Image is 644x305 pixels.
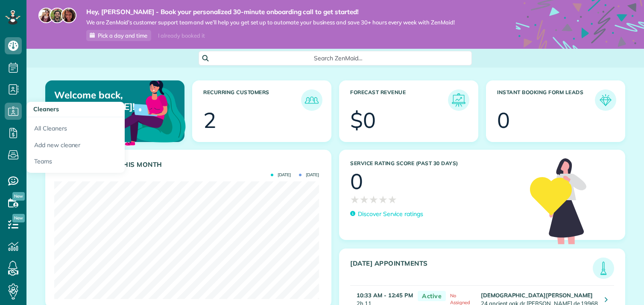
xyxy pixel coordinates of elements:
[350,110,376,131] div: $0
[33,105,59,113] span: Cleaners
[271,173,291,177] span: [DATE]
[50,8,65,23] img: jorge-587dff0eeaa6aab1f244e6dc62b8924c3b6ad411094392a53c71c6c4a576187d.jpg
[369,192,378,207] span: ★
[357,292,413,299] strong: 10:33 AM - 12:45 PM
[350,171,363,192] div: 0
[481,292,593,299] strong: [DEMOGRAPHIC_DATA][PERSON_NAME]
[86,30,151,41] a: Pick a day and time
[56,161,322,169] h3: Actual Revenue this month
[203,110,216,131] div: 2
[203,89,301,111] h3: Recurring Customers
[418,291,446,302] span: Active
[12,214,25,222] span: New
[54,89,139,112] p: Welcome back, [PERSON_NAME]!
[26,117,125,137] a: All Cleaners
[350,89,448,111] h3: Forecast Revenue
[388,192,397,207] span: ★
[350,260,593,279] h3: [DATE] Appointments
[26,153,125,173] a: Teams
[153,30,210,41] div: I already booked it
[497,89,595,111] h3: Instant Booking Form Leads
[595,260,612,277] img: icon_todays_appointments-901f7ab196bb0bea1936b74009e4eb5ffbc2d2711fa7634e0d609ed5ef32b18b.png
[358,210,423,219] p: Discover Service ratings
[61,8,76,23] img: michelle-19f622bdf1676172e81f8f8fba1fb50e276960ebfe0243fe18214015130c80e4.jpg
[38,8,54,23] img: maria-72a9807cf96188c08ef61303f053569d2e2a8a1cde33d635c8a3ac13582a053d.jpg
[26,137,125,154] a: Add new cleaner
[12,192,25,201] span: New
[299,173,319,177] span: [DATE]
[303,92,320,109] img: icon_recurring_customers-cf858462ba22bcd05b5a5880d41d6543d210077de5bb9ebc9590e49fd87d84ed.png
[350,160,521,166] h3: Service Rating score (past 30 days)
[86,19,455,26] span: We are ZenMaid’s customer support team and we’ll help you get set up to automate your business an...
[86,8,455,16] strong: Hey, [PERSON_NAME] - Book your personalized 30-minute onboarding call to get started!
[98,32,147,39] span: Pick a day and time
[497,110,510,131] div: 0
[350,192,360,207] span: ★
[378,192,388,207] span: ★
[360,192,369,207] span: ★
[450,92,467,109] img: icon_forecast_revenue-8c13a41c7ed35a8dcfafea3cbb826a0462acb37728057bba2d056411b612bbbe.png
[105,71,187,154] img: dashboard_welcome-42a62b7d889689a78055ac9021e634bf52bae3f8056760290aed330b23ab8690.png
[350,210,423,219] a: Discover Service ratings
[597,92,614,109] img: icon_form_leads-04211a6a04a5b2264e4ee56bc0799ec3eb69b7e499cbb523a139df1d13a81ae0.png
